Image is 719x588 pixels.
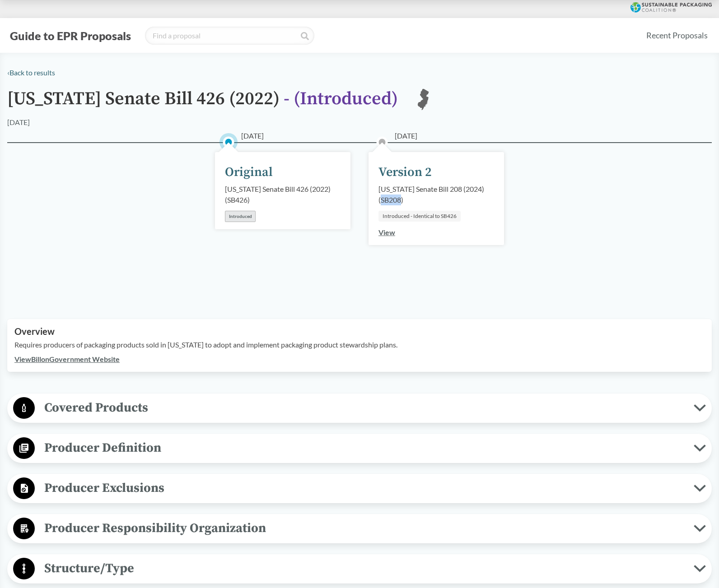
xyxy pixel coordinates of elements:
[35,398,694,418] span: Covered Products
[284,88,398,110] span: - ( Introduced )
[14,326,705,337] h2: Overview
[145,27,314,45] input: Find a proposal
[225,211,256,222] div: Introduced
[225,163,273,182] div: Original
[10,397,709,420] button: Covered Products
[225,184,341,205] div: [US_STATE] Senate Bill 426 (2022) ( SB426 )
[14,339,705,350] p: Requires producers of packaging products sold in [US_STATE] to adopt and implement packaging prod...
[7,68,55,77] a: ‹Back to results
[10,557,709,580] button: Structure/Type
[378,211,461,222] div: Introduced - Identical to SB426
[642,25,712,46] a: Recent Proposals
[10,437,709,460] button: Producer Definition
[7,28,134,43] button: Guide to EPR Proposals
[395,130,417,141] span: [DATE]
[378,228,395,236] a: View
[7,89,398,117] h1: [US_STATE] Senate Bill 426 (2022)
[35,518,694,538] span: Producer Responsibility Organization
[10,517,709,540] button: Producer Responsibility Organization
[378,184,494,205] div: [US_STATE] Senate Bill 208 (2024) ( SB208 )
[7,117,30,128] div: [DATE]
[10,477,709,500] button: Producer Exclusions
[35,478,694,498] span: Producer Exclusions
[378,163,432,182] div: Version 2
[35,558,694,579] span: Structure/Type
[241,130,264,141] span: [DATE]
[35,438,694,458] span: Producer Definition
[14,355,120,363] a: ViewBillonGovernment Website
